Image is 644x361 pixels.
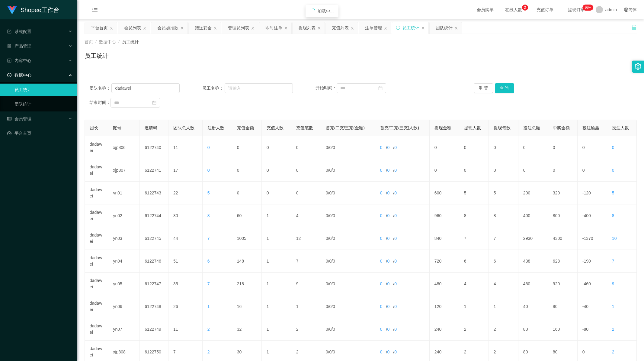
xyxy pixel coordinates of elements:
span: 加载中... [318,8,334,13]
td: / / [321,227,375,250]
td: 30 [168,204,203,227]
td: 1 [459,295,489,318]
span: 产品管理 [7,44,31,48]
div: 平台首页 [91,22,108,34]
td: 6122746 [140,250,168,273]
td: 6122749 [140,318,168,341]
td: 6 [489,250,518,273]
td: 480 [430,273,459,295]
td: 17 [168,159,203,182]
span: 充值人数 [267,125,284,130]
span: 8 [612,213,614,218]
td: dadawei [85,204,108,227]
td: 12 [291,227,321,250]
i: 图标: global [624,8,628,12]
td: 0 [578,136,607,159]
span: 账号 [113,125,121,130]
span: 0 [380,145,383,150]
span: 充值订单 [533,8,556,12]
td: dadawei [85,227,108,250]
span: 0 [333,168,335,173]
span: 7 [207,236,210,241]
button: 查 询 [495,83,514,93]
span: 0 [394,304,397,309]
span: 0 [326,168,328,173]
td: yn03 [108,227,140,250]
span: 0 [326,304,328,309]
i: 图标: close [384,26,387,30]
td: 0 [489,159,518,182]
td: 120 [430,295,459,318]
span: 在线人数 [502,8,525,12]
td: -190 [578,250,607,273]
td: 4 [489,273,518,295]
div: 即时注单 [265,22,282,34]
td: 0 [262,159,291,182]
span: 0 [207,145,210,150]
td: / / [321,273,375,295]
td: 438 [518,250,548,273]
span: 首页 [85,39,93,44]
td: yn04 [108,250,140,273]
span: 0 [333,304,335,309]
td: 218 [232,273,262,295]
i: 图标: calendar [378,86,383,90]
td: 6122747 [140,273,168,295]
span: 0 [333,213,335,218]
td: 6122744 [140,204,168,227]
span: 首充/二充/三充(人数) [380,125,419,130]
td: 628 [548,250,578,273]
td: / / [321,295,375,318]
i: 图标: close [251,26,255,30]
span: 2 [207,327,210,332]
a: 团队统计 [14,98,72,110]
td: 460 [518,273,548,295]
td: 0 [489,136,518,159]
td: / / [321,182,375,204]
td: dadawei [85,318,108,341]
span: 数据中心 [99,39,116,44]
td: dadawei [85,136,108,159]
td: yn07 [108,318,140,341]
td: 0 [548,136,578,159]
td: 1 [262,250,291,273]
span: 0 [380,168,383,173]
td: 720 [430,250,459,273]
span: 0 [329,281,332,286]
td: 0 [459,136,489,159]
span: 投注输赢 [582,125,599,130]
td: 6122748 [140,295,168,318]
span: 0 [333,236,335,241]
td: 1005 [232,227,262,250]
span: 0 [387,281,389,286]
td: yn06 [108,295,140,318]
span: 0 [387,145,389,150]
span: 0 [333,327,335,332]
td: 2930 [518,227,548,250]
h1: Shopee工作台 [21,0,59,20]
sup: 316 [582,5,593,11]
td: 16 [232,295,262,318]
span: 0 [333,281,335,286]
td: 51 [168,250,203,273]
span: 0 [329,327,332,332]
i: 图标: unlock [631,25,637,30]
td: / / [321,318,375,341]
span: 首充/二充/三充(金额) [326,125,365,130]
td: yn05 [108,273,140,295]
span: 0 [380,259,383,263]
span: 7 [612,259,614,263]
span: / [118,39,120,44]
span: 0 [394,236,397,241]
td: 1 [262,318,291,341]
div: 会员列表 [124,22,141,34]
td: / / [375,227,430,250]
span: 0 [329,145,332,150]
td: 960 [430,204,459,227]
span: 0 [612,145,614,150]
td: 40 [518,295,548,318]
i: 图标: close [351,26,354,30]
i: 图标: close [110,26,113,30]
span: 10 [612,236,617,241]
i: 图标: close [284,26,288,30]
